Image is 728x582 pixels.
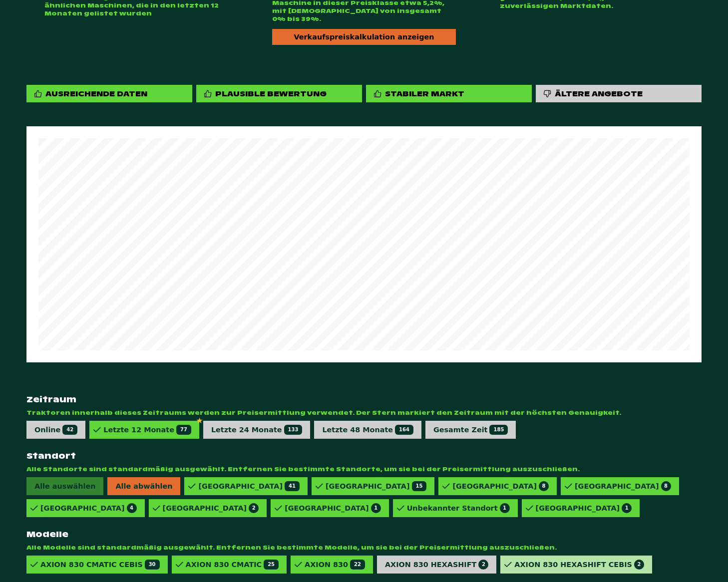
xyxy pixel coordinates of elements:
[40,560,160,570] div: AXION 830 CMATIC CEBIS
[371,503,381,513] span: 1
[284,425,303,435] span: 133
[622,503,632,513] span: 1
[407,503,510,513] div: Unbekannter Standort
[272,29,456,45] div: Verkaufspreiskalkulation anzeigen
[385,89,464,98] div: Stabiler Markt
[285,503,381,513] div: [GEOGRAPHIC_DATA]
[433,425,508,435] div: Gesamte Zeit
[452,481,549,491] div: [GEOGRAPHIC_DATA]
[186,560,279,570] div: AXION 830 CMATIC
[285,481,300,491] span: 41
[536,85,702,102] div: Ältere Angebote
[634,560,644,570] span: 2
[26,529,702,540] strong: Modelle
[575,481,671,491] div: [GEOGRAPHIC_DATA]
[500,503,510,513] span: 1
[198,481,299,491] div: [GEOGRAPHIC_DATA]
[26,85,192,102] div: Ausreichende Daten
[350,560,365,570] span: 22
[264,560,279,570] span: 25
[555,89,643,98] div: Ältere Angebote
[395,425,413,435] span: 164
[62,425,77,435] span: 42
[107,477,180,495] span: Alle abwählen
[661,481,671,491] span: 8
[145,560,160,570] span: 30
[478,560,488,570] span: 2
[385,560,488,570] div: AXION 830 HEXASHIFT
[163,503,259,513] div: [GEOGRAPHIC_DATA]
[26,409,702,417] span: Traktoren innerhalb dieses Zeitraums werden zur Preisermittlung verwendet. Der Stern markiert den...
[489,425,508,435] span: 185
[26,394,702,405] strong: Zeitraum
[26,477,103,495] span: Alle auswählen
[176,425,191,435] span: 77
[514,560,644,570] div: AXION 830 HEXASHIFT CEBIS
[103,425,191,435] div: Letzte 12 Monate
[305,560,365,570] div: AXION 830
[539,481,549,491] span: 8
[127,503,137,513] span: 4
[366,85,532,102] div: Stabiler Markt
[249,503,259,513] span: 2
[26,544,702,552] span: Alle Modelle sind standardmäßig ausgewählt. Entfernen Sie bestimmte Modelle, um sie bei der Preis...
[326,481,426,491] div: [GEOGRAPHIC_DATA]
[536,503,632,513] div: [GEOGRAPHIC_DATA]
[215,89,327,98] div: Plausible Bewertung
[40,503,137,513] div: [GEOGRAPHIC_DATA]
[34,425,77,435] div: Online
[196,85,362,102] div: Plausible Bewertung
[26,465,702,473] span: Alle Standorte sind standardmäßig ausgewählt. Entfernen Sie bestimmte Standorte, um sie bei der P...
[211,425,303,435] div: Letzte 24 Monate
[412,481,427,491] span: 15
[26,451,702,461] strong: Standort
[322,425,413,435] div: Letzte 48 Monate
[45,89,147,98] div: Ausreichende Daten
